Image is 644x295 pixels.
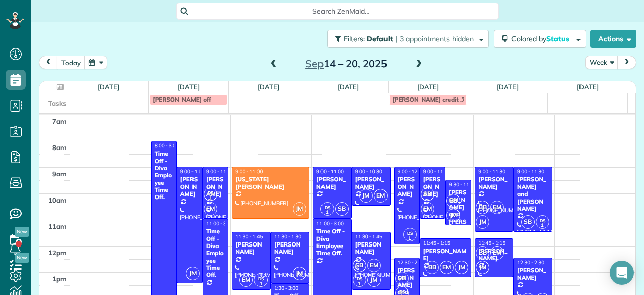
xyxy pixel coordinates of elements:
span: SB [335,202,349,216]
span: JM [446,209,460,222]
div: [PERSON_NAME] and [PERSON_NAME] [517,176,549,212]
span: Sep [305,57,324,70]
span: SB [521,215,535,229]
span: DS [208,190,213,195]
small: 1 [204,193,217,203]
small: 1 [404,234,416,243]
span: 12pm [48,249,67,257]
span: 11:00 - 3:00 [206,220,233,227]
span: 11:30 - 1:45 [355,233,382,240]
a: [DATE] [338,83,359,91]
span: JM [455,261,468,274]
a: [DATE] [577,83,599,91]
span: 9:00 - 11:00 [235,168,263,175]
span: DS [540,218,545,223]
a: Filters: Default | 3 appointments hidden [322,30,489,48]
span: JM [186,267,200,280]
span: BB [446,194,460,208]
span: EM [374,189,388,203]
span: EM [421,202,434,216]
span: 11:30 - 1:30 [274,233,301,240]
span: DS [325,205,330,210]
span: 8:00 - 3:00 [155,142,179,149]
span: 1:30 - 3:00 [274,285,298,291]
small: 1 [353,279,366,289]
button: Week [585,56,618,69]
div: [PERSON_NAME] [316,176,349,190]
span: 9:00 - 11:30 [517,168,544,175]
div: [PERSON_NAME] [517,267,549,281]
span: Status [546,34,571,43]
div: [PERSON_NAME] and [PERSON_NAME] [448,189,468,240]
span: New [15,227,29,237]
small: 1 [536,221,549,230]
div: Open Intercom Messenger [610,261,634,285]
div: Time Off - Diva Employee Time Off. [154,150,174,201]
span: BB [476,246,489,260]
span: JM [367,273,381,287]
span: 11:45 - 1:15 [478,240,505,247]
a: [DATE] [417,83,439,91]
span: BB [476,201,489,214]
span: 8am [52,143,67,152]
span: DS [357,276,362,281]
span: 9:30 - 11:15 [449,181,476,188]
span: 7am [52,117,67,125]
button: Colored byStatus [494,30,586,48]
a: [DATE] [497,83,519,91]
span: Filters: [344,34,365,43]
span: 9am [52,170,67,178]
div: [PERSON_NAME] [397,176,417,198]
button: today [57,56,85,69]
span: JM [359,189,373,203]
span: 9:00 - 10:30 [355,168,382,175]
span: JM [476,215,489,229]
span: 9:00 - 11:30 [478,168,505,175]
div: Time Off - Diva Employee Time Off. [316,228,349,257]
a: [DATE] [257,83,279,91]
button: prev [39,56,58,69]
button: Filters: Default | 3 appointments hidden [327,30,489,48]
span: 11:30 - 1:45 [235,233,263,240]
span: 1pm [52,275,67,283]
a: [DATE] [178,83,200,91]
div: Time Off - Diva Employee Time Off. [206,228,225,279]
span: [PERSON_NAME] credit .75 from [DATE]. [392,95,506,103]
span: 9:00 - 11:00 [316,168,344,175]
span: EM [367,259,381,272]
div: [PERSON_NAME] [478,176,510,190]
span: | 3 appointments hidden [396,34,474,43]
span: 11am [48,222,67,230]
span: EM [239,273,253,287]
h2: 14 – 20, 2025 [283,58,409,69]
span: 9:00 - 11:00 [423,168,450,175]
span: DS [407,230,413,236]
span: 9:00 - 12:00 [398,168,425,175]
span: SB [395,272,409,285]
button: next [617,56,636,69]
span: DS [258,276,264,281]
span: EM [204,202,217,216]
span: Default [367,34,394,43]
small: 1 [254,279,267,289]
span: SB [421,187,434,201]
div: [PERSON_NAME] [235,241,268,256]
span: DS [399,289,405,294]
span: JM [293,202,306,216]
div: [PERSON_NAME] [206,176,225,198]
span: EM [490,201,504,214]
div: [PERSON_NAME] [423,176,442,198]
div: [PERSON_NAME] [180,176,200,198]
span: JM [293,267,306,280]
span: EM [440,261,454,274]
div: [PERSON_NAME] [355,241,388,256]
span: Colored by [511,34,573,43]
span: 11:00 - 3:00 [316,220,344,227]
span: EM [490,246,504,260]
div: [PERSON_NAME] [355,176,388,190]
span: 11:45 - 1:15 [423,240,450,247]
span: 9:00 - 1:30 [180,168,205,175]
div: [PERSON_NAME] [274,241,306,256]
span: 10am [48,196,67,204]
span: 9:00 - 11:00 [206,168,233,175]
